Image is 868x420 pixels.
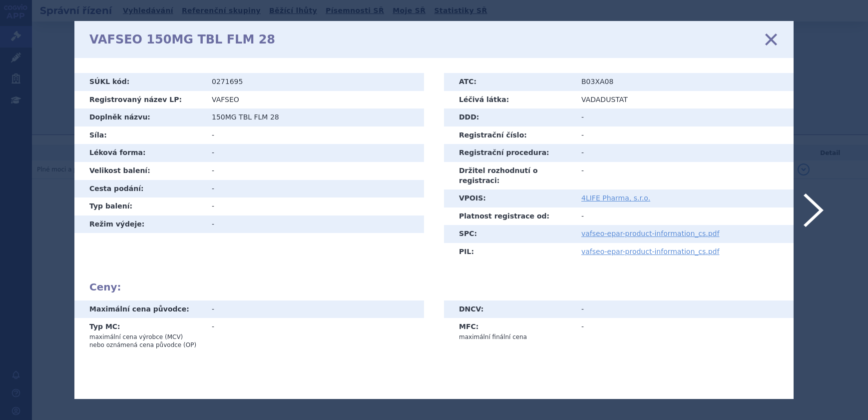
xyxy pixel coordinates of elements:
[444,207,574,225] th: Platnost registrace od:
[74,126,204,144] th: Síla:
[204,73,424,91] td: 0271695
[89,333,197,349] p: maximální cena výrobce (MCV) nebo oznámená cena původce (OP)
[444,243,574,261] th: PIL:
[444,126,574,144] th: Registrační číslo:
[74,91,204,109] th: Registrovaný název LP:
[212,304,417,314] div: -
[581,194,650,202] a: 4LIFE Pharma, s.r.o.
[574,126,794,144] td: -
[444,300,574,318] th: DNCV:
[74,197,204,215] th: Typ balení:
[444,162,574,189] th: Držitel rozhodnutí o registraci:
[444,225,574,243] th: SPC:
[574,162,794,189] td: -
[204,108,424,126] td: 150MG TBL FLM 28
[574,207,794,225] td: -
[204,318,424,353] td: -
[574,144,794,162] td: -
[74,144,204,162] th: Léková forma:
[204,180,424,198] td: -
[204,144,424,162] td: -
[74,300,204,318] th: Maximální cena původce:
[574,108,794,126] td: -
[204,215,424,233] td: -
[74,108,204,126] th: Doplněk názvu:
[444,318,574,345] th: MFC:
[444,108,574,126] th: DDD:
[574,300,794,318] td: -
[581,229,719,237] a: vafseo-epar-product-information_cs.pdf
[204,162,424,180] td: -
[89,32,275,47] h1: VAFSEO 150MG TBL FLM 28
[581,247,719,255] a: vafseo-epar-product-information_cs.pdf
[74,73,204,91] th: SÚKL kód:
[574,91,794,109] td: VADADUSTAT
[74,215,204,233] th: Režim výdeje:
[444,189,574,207] th: VPOIS:
[574,73,794,91] td: B03XA08
[204,91,424,109] td: VAFSEO
[444,144,574,162] th: Registrační procedura:
[89,281,779,293] h2: Ceny:
[204,126,424,144] td: -
[74,180,204,198] th: Cesta podání:
[204,197,424,215] td: -
[444,91,574,109] th: Léčivá látka:
[74,318,204,353] th: Typ MC:
[459,333,566,341] p: maximální finální cena
[74,162,204,180] th: Velikost balení:
[574,318,794,345] td: -
[444,73,574,91] th: ATC:
[764,32,779,47] a: zavřít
